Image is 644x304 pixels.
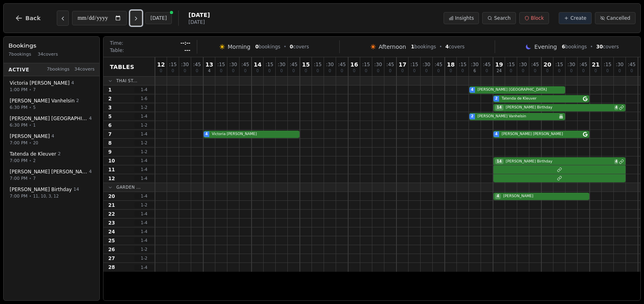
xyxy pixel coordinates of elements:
span: 1 - 2 [134,202,154,208]
span: 0 [522,69,524,73]
span: • [284,44,287,50]
span: 0 [220,69,222,73]
span: 0 [232,69,234,73]
span: : 45 [580,62,587,67]
span: 24 [497,69,502,73]
span: 1 - 4 [134,113,154,119]
span: 0 [450,69,452,73]
span: 0 [594,69,597,73]
span: [DATE] [188,11,210,19]
span: [DATE] [188,19,210,25]
span: 1 - 4 [134,237,154,244]
span: [PERSON_NAME] [PERSON_NAME] [10,169,87,175]
span: 14 [495,159,504,164]
span: 0 [256,69,259,73]
span: 1 [33,122,35,128]
span: 1 [411,44,414,50]
span: 11, 10, 3, 12 [33,193,59,199]
button: Victoria [PERSON_NAME]41:00 PM•7 [5,77,98,96]
span: 4 [445,44,448,50]
span: 1 - 2 [134,104,154,110]
span: 0 [425,69,427,73]
span: 20 [543,62,551,67]
span: 4 [614,159,618,164]
span: 0 [485,69,488,73]
span: 0 [630,69,633,73]
span: 20 [33,140,38,146]
span: : 45 [193,62,201,67]
span: 0 [401,69,404,73]
span: Tables [110,63,134,71]
button: [PERSON_NAME] 47:00 PM•20 [5,130,98,149]
span: Morning [228,43,251,51]
span: Tatenda de Kleuver [10,151,56,157]
button: [PERSON_NAME] [GEOGRAPHIC_DATA]46:30 PM•1 [5,112,98,131]
span: 2 [76,98,79,104]
span: 1 - 2 [134,246,154,252]
span: 14 [73,186,79,193]
span: 0 [437,69,440,73]
button: [PERSON_NAME] [PERSON_NAME]47:00 PM•7 [5,166,98,185]
span: 1 - 4 [134,158,154,164]
span: 11 [108,167,115,173]
span: 34 covers [74,66,95,73]
span: : 30 [519,62,527,67]
span: : 15 [411,62,418,67]
span: 1 [108,87,111,93]
span: 1 - 2 [134,122,154,128]
span: 0 [606,69,609,73]
span: Victoria [PERSON_NAME] [10,80,70,86]
span: 7:00 PM [10,193,27,200]
span: • [29,193,31,199]
span: : 30 [229,62,237,67]
span: 13 [205,62,213,67]
button: Block [519,12,549,24]
span: 1 - 2 [134,149,154,155]
span: 15 [302,62,310,67]
span: 7:00 PM [10,157,27,164]
span: 3 [108,104,111,111]
span: 28 [108,264,115,271]
span: 1 - 4 [134,211,154,217]
span: Time: [110,40,123,46]
span: : 45 [531,62,539,67]
span: 4 [205,131,208,137]
span: • [29,140,31,146]
span: 24 [108,229,115,235]
span: 5 [108,113,111,120]
span: : 30 [278,62,285,67]
span: 1 - 4 [134,175,154,181]
span: 4 [208,69,211,73]
span: Garden ... [116,184,141,190]
span: 0 [290,44,293,50]
span: 0 [365,69,367,73]
button: Create [559,12,592,24]
span: 1 - 6 [134,96,154,102]
span: 0 [413,69,415,73]
span: 4 [495,194,501,199]
span: 0 [618,69,621,73]
span: Thai St... [116,78,137,84]
span: 0 [510,69,512,73]
span: 4 [614,105,618,110]
span: 1 - 4 [134,167,154,173]
span: 0 [244,69,246,73]
span: 30 [596,44,603,50]
span: : 15 [604,62,611,67]
span: 0 [582,69,584,73]
span: 8 [108,140,111,146]
span: 2 [33,158,35,164]
span: Afternoon [379,43,406,51]
span: 0 [171,69,174,73]
span: 0 [160,69,162,73]
span: 0 [377,69,379,73]
svg: Google booking [583,132,588,137]
span: 1 - 4 [134,193,154,199]
span: 0 [328,69,331,73]
span: 4 [52,133,54,140]
span: 5 [33,104,35,110]
button: Search [482,12,516,24]
span: 1 - 4 [134,229,154,235]
span: : 30 [326,62,334,67]
span: • [29,122,31,128]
